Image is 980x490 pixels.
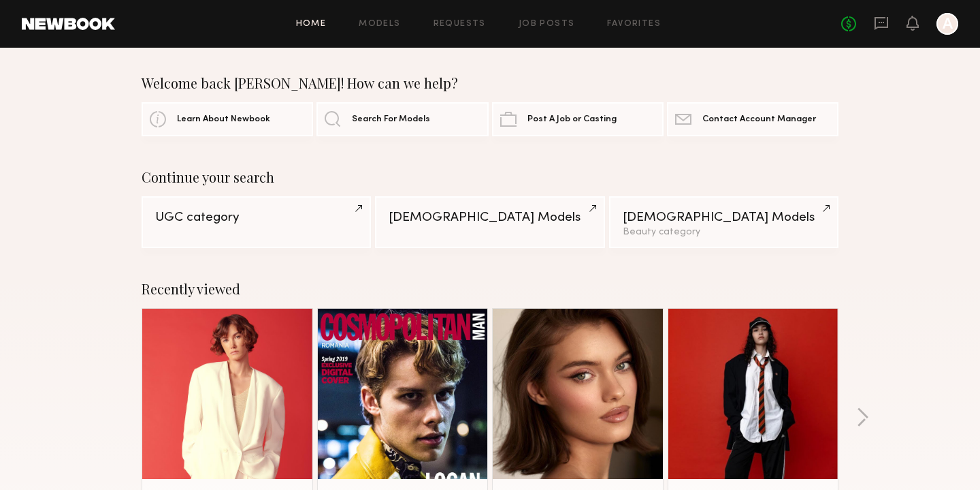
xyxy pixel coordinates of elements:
a: [DEMOGRAPHIC_DATA] Models [375,196,604,248]
a: Contact Account Manager [667,102,838,136]
div: UGC category [155,211,357,224]
div: Recently viewed [142,281,838,297]
div: Beauty category [623,228,825,237]
a: UGC category [142,196,371,248]
div: Continue your search [142,169,838,185]
a: Post A Job or Casting [492,102,664,136]
div: [DEMOGRAPHIC_DATA] Models [623,211,825,224]
span: Post A Job or Casting [527,115,617,124]
div: [DEMOGRAPHIC_DATA] Models [389,211,591,224]
a: Job Posts [519,20,575,29]
span: Search For Models [352,115,430,124]
a: [DEMOGRAPHIC_DATA] ModelsBeauty category [609,196,838,248]
a: Search For Models [316,102,488,136]
a: Requests [434,20,486,29]
span: Contact Account Manager [702,115,816,124]
a: Models [359,20,400,29]
div: Welcome back [PERSON_NAME]! How can we help? [142,75,838,91]
span: Learn About Newbook [177,115,270,124]
a: Home [296,20,327,29]
a: Learn About Newbook [142,102,313,136]
a: Favorites [607,20,661,29]
a: A [936,13,958,35]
